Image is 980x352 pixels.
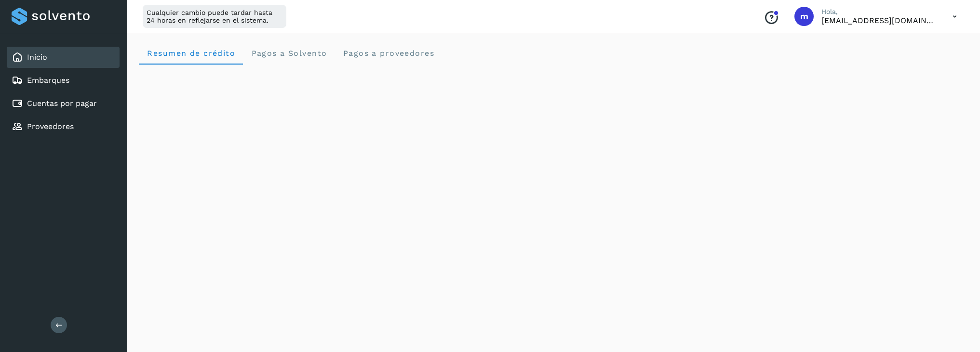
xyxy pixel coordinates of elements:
[147,49,235,58] span: Resumen de crédito
[251,49,327,58] span: Pagos a Solvento
[821,8,937,16] p: Hola,
[27,122,74,131] a: Proveedores
[7,70,120,91] div: Embarques
[27,76,69,85] a: Embarques
[27,52,47,62] a: Inicio
[27,99,97,108] a: Cuentas por pagar
[143,5,286,28] div: Cualquier cambio puede tardar hasta 24 horas en reflejarse en el sistema.
[821,16,937,25] p: macosta@avetransportes.com
[7,47,120,68] div: Inicio
[342,49,434,58] span: Pagos a proveedores
[7,116,120,137] div: Proveedores
[7,93,120,114] div: Cuentas por pagar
